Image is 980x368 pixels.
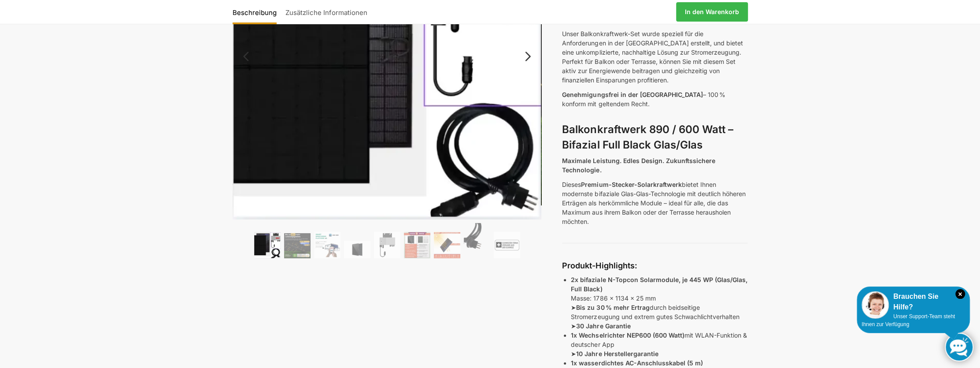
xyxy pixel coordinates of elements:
[281,1,372,22] a: Zusätzliche Informationen
[862,291,889,319] img: Customer service
[374,232,400,258] img: Balkonkraftwerk 890/600 Watt bificial Glas/Glas – Bild 5
[254,232,281,258] img: Bificiales Hochleistungsmodul
[581,181,681,188] strong: Premium-Stecker-Solarkraftwerk
[284,233,311,258] img: Balkonkraftwerk 890/600 Watt bificial Glas/Glas – Bild 2
[434,232,460,258] img: Bificial 30 % mehr Leistung
[576,350,658,357] strong: 10 Jahre Herstellergarantie
[571,331,684,339] strong: 1x Wechselrichter NEP600 (600 Watt)
[571,275,747,331] p: Masse: 1786 x 1134 x 25 mm ➤ durch beidseitige Stromerzeugung und extrem gutes Schwachlichtverhal...
[314,232,340,258] img: Balkonkraftwerk 890/600 Watt bificial Glas/Glas – Bild 3
[562,180,747,226] p: Dieses bietet Ihnen modernste bifaziale Glas-Glas-Technologie mit deutlich höheren Erträgen als h...
[344,241,370,258] img: Maysun
[676,2,748,22] a: In den Warenkorb
[576,322,630,330] strong: 30 Jahre Garantie
[562,91,725,108] span: – 100 % konform mit geltendem Recht.
[233,1,281,22] a: Beschreibung
[862,313,955,327] span: Unser Support-Team steht Ihnen zur Verfügung
[562,91,703,98] span: Genehmigungsfrei in der [GEOGRAPHIC_DATA]
[571,276,747,293] strong: 2x bifaziale N-Topcon Solarmodule, je 445 WP (Glas/Glas, Full Black)
[862,291,965,312] div: Brauchen Sie Hilfe?
[955,289,965,299] i: Schließen
[464,223,490,258] img: Anschlusskabel-3meter_schweizer-stecker
[562,157,715,174] strong: Maximale Leistung. Edles Design. Zukunftssichere Technologie.
[562,29,747,85] p: Unser Balkonkraftwerk-Set wurde speziell für die Anforderungen in der [GEOGRAPHIC_DATA] erstellt,...
[571,331,747,358] p: mit WLAN-Funktion & deutscher App ➤
[571,359,703,367] strong: 1x wasserdichtes AC-Anschlusskabel (5 m)
[562,123,733,151] strong: Balkonkraftwerk 890 / 600 Watt – Bifazial Full Black Glas/Glas
[404,232,430,258] img: Bificial im Vergleich zu billig Modulen
[562,261,637,270] strong: Produkt-Highlights:
[494,232,520,258] img: Balkonkraftwerk 890/600 Watt bificial Glas/Glas – Bild 9
[576,304,649,311] strong: Bis zu 30 % mehr Ertrag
